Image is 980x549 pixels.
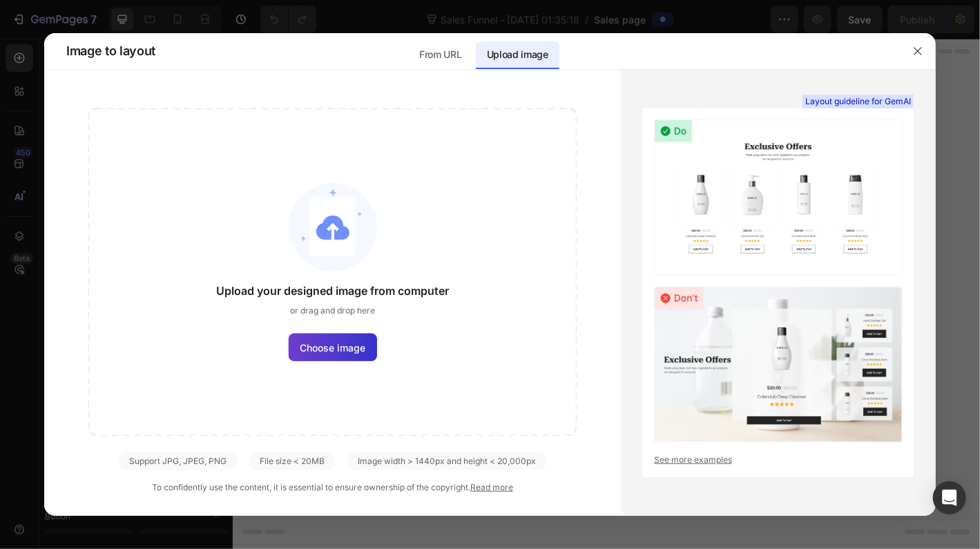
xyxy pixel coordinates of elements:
span: Layout guideline for GemAI [805,95,911,108]
div: Start with Generating from URL or image [322,392,508,403]
div: To confidently use the content, it is essential to ensure ownership of the copyright. [88,481,577,494]
div: Open Intercom Messenger [933,481,966,514]
button: Explore templates [439,314,556,342]
div: Support JPG, JPEG, PNG [118,452,238,470]
a: Read more [470,482,513,492]
span: or drag and drop here [290,305,375,317]
span: Image to layout [66,43,155,59]
div: Start building with Sections/Elements or [310,287,519,303]
div: Image width > 1440px and height < 20,000px [347,452,547,470]
span: Upload your designed image from computer [216,282,449,299]
div: File size < 20MB [249,452,336,470]
p: Upload image [487,46,548,63]
button: Use existing page designs [273,314,431,342]
span: Choose image [300,340,365,355]
a: See more examples [654,454,903,466]
p: From URL [419,46,461,63]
